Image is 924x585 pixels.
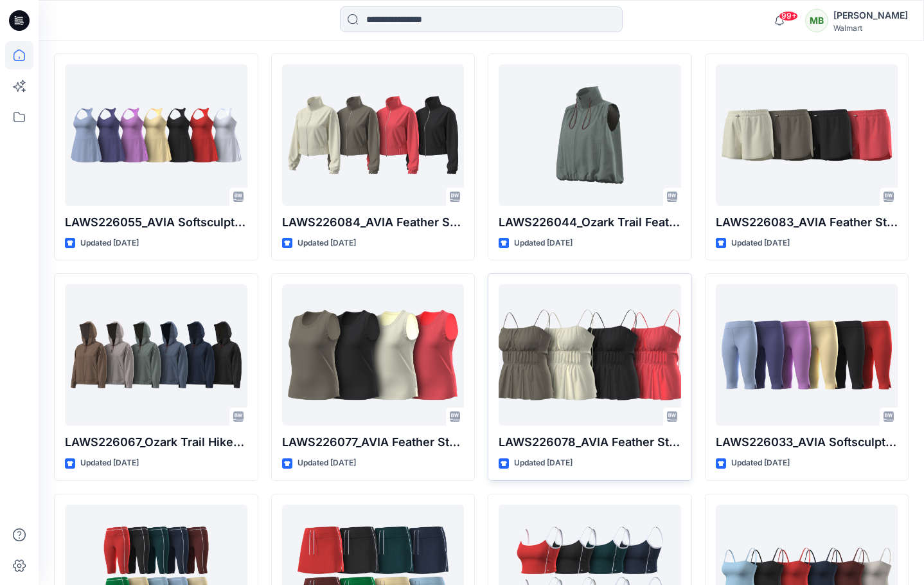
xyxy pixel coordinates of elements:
p: LAWS226077_AVIA Feather Stretch Tank Top [282,433,465,451]
p: LAWS226084_AVIA Feather Stretch Jacket [282,213,465,231]
div: MB [805,9,828,32]
a: LAWS226084_AVIA Feather Stretch Jacket [282,64,465,206]
div: Walmart [833,23,908,33]
a: LAWS226033_AVIA Softsculpt Cropped Legging [716,284,898,426]
p: Updated [DATE] [514,456,573,470]
p: LAWS226067_Ozark Trail Hike Jacket OPT2 [65,433,247,451]
a: LAWS226067_Ozark Trail Hike Jacket OPT2 [65,284,247,426]
p: LAWS226044_Ozark Trail Feathertech Vest [499,213,681,231]
p: LAWS226033_AVIA Softsculpt Cropped Legging [716,433,898,451]
p: Updated [DATE] [731,237,790,250]
a: LAWS226083_AVIA Feather Stretch Short [716,64,898,206]
p: Updated [DATE] [514,237,573,250]
p: Updated [DATE] [80,237,139,250]
a: LAWS226044_Ozark Trail Feathertech Vest [499,64,681,206]
p: Updated [DATE] [298,456,356,470]
span: 99+ [779,11,798,21]
p: Updated [DATE] [731,456,790,470]
p: LAWS226083_AVIA Feather Stretch Short [716,213,898,231]
p: Updated [DATE] [298,237,356,250]
p: LAWS226078_AVIA Feather Stretch Top [499,433,681,451]
a: LAWS226055_AVIA Softsculpt Pilates Princess Dress [65,64,247,206]
a: LAWS226077_AVIA Feather Stretch Tank Top [282,284,465,426]
a: LAWS226078_AVIA Feather Stretch Top [499,284,681,426]
p: LAWS226055_AVIA Softsculpt Pilates Princess [PERSON_NAME] [65,213,247,231]
div: [PERSON_NAME] [833,8,908,23]
p: Updated [DATE] [80,456,139,470]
